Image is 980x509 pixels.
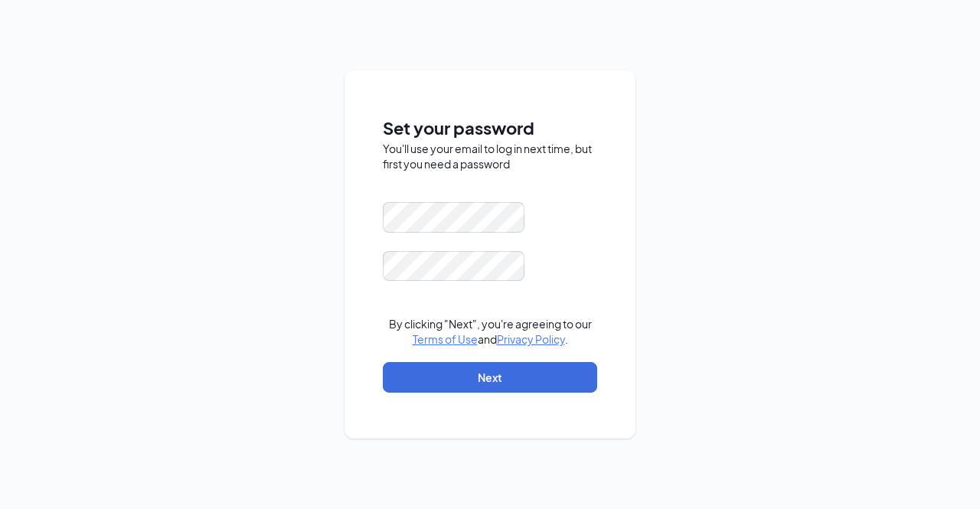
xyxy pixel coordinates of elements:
span: Set your password [383,115,597,142]
a: Terms of Use [413,332,478,346]
button: Next [383,362,597,393]
a: Privacy Policy [497,332,565,346]
div: You'll use your email to log in next time, but first you need a password [383,141,597,171]
div: By clicking "Next", you're agreeing to our and . [383,316,597,347]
